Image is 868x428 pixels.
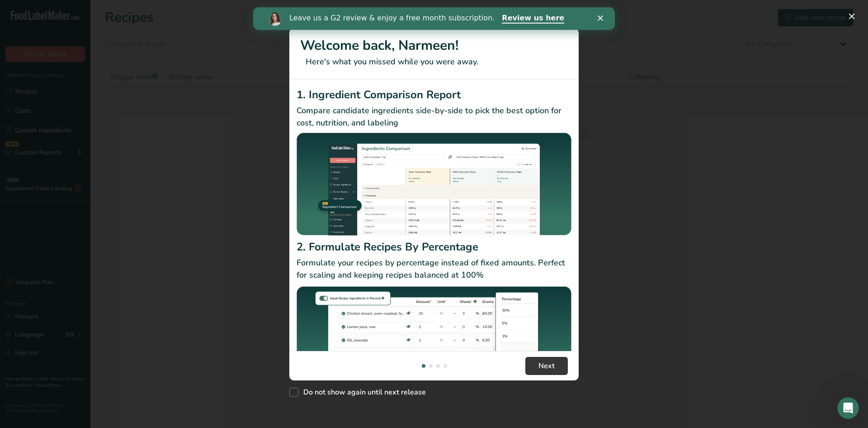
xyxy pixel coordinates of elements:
[344,8,354,14] div: Close
[297,87,571,103] h2: 1. Ingredient Comparison Report
[297,239,571,255] h2: 2. Formulate Recipes By Percentage
[300,56,568,68] p: Here's what you missed while you were away.
[300,35,568,56] h1: Welcome back, Narmeen!
[297,105,571,129] p: Compare candidate ingredients side-by-side to pick the best option for cost, nutrition, and labeling
[538,361,555,371] span: Next
[837,397,859,419] iframe: Intercom live chat
[525,357,568,375] button: Next
[297,257,571,281] p: Formulate your recipes by percentage instead of fixed amounts. Perfect for scaling and keeping re...
[297,285,571,394] img: Formulate Recipes By Percentage
[297,133,571,236] img: Ingredient Comparison Report
[298,388,426,397] span: Do not show again until next release
[253,7,615,30] iframe: Intercom live chat banner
